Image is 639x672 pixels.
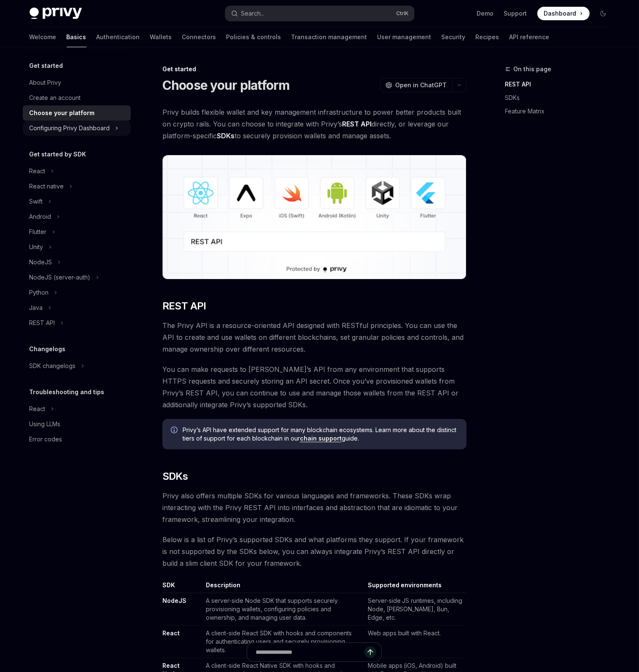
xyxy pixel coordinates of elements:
[171,427,179,435] svg: Info
[30,288,49,298] div: Python
[30,196,43,207] div: Swift
[162,155,466,279] img: images/Platform2.png
[30,419,61,429] div: Using LLMs
[30,434,62,444] div: Error codes
[30,166,46,176] div: React
[30,108,95,118] div: Choose your platform
[504,9,527,18] a: Support
[23,90,131,105] a: Create an account
[162,470,188,483] span: SDKs
[364,581,466,593] th: Supported environments
[544,9,577,18] span: Dashboard
[23,270,131,285] button: NodeJS (server-auth)
[505,91,617,105] a: SDKs
[217,132,235,140] strong: SDKs
[380,78,452,92] button: Open in ChatGPT
[183,426,458,443] span: Privy’s API have extended support for many blockchain ecosystems. Learn more about the distinct t...
[23,164,131,179] button: React
[514,64,552,74] span: On this page
[150,27,172,47] a: Wallets
[241,8,265,19] div: Search...
[30,93,81,103] div: Create an account
[256,643,364,661] input: Ask a question...
[364,646,376,658] button: Send message
[97,27,140,47] a: Authentication
[30,149,86,159] h5: Get started by SDK
[30,242,43,252] div: Unity
[30,344,66,354] h5: Changelogs
[23,224,131,239] button: Flutter
[396,81,447,89] span: Open in ChatGPT
[377,27,431,47] a: User management
[30,404,46,414] div: React
[505,105,617,118] a: Feature Matrix
[162,629,180,637] a: React
[23,285,131,300] button: Python
[23,121,131,136] button: Configuring Privy Dashboard
[30,61,63,71] h5: Get started
[30,318,55,328] div: REST API
[202,593,364,626] td: A server-side Node SDK that supports securely provisioning wallets, configuring policies and owne...
[162,320,466,355] span: The Privy API is a resource-oriented API designed with RESTful principles. You can use the API to...
[342,120,372,128] strong: REST API
[505,78,617,91] a: REST API
[23,358,131,374] button: SDK changelogs
[23,417,131,432] a: Using LLMs
[202,626,364,658] td: A client-side React SDK with hooks and components for authenticating users and securely provision...
[162,534,466,569] span: Below is a list of Privy’s supported SDKs and what platforms they support. If your framework is n...
[225,6,414,21] button: Search...CtrlK
[162,299,206,313] span: REST API
[30,8,82,19] img: dark logo
[510,27,550,47] a: API reference
[300,435,342,442] a: chain support
[162,581,203,593] th: SDK
[30,303,43,313] div: Java
[291,27,367,47] a: Transaction management
[162,65,466,73] div: Get started
[202,581,364,593] th: Description
[537,7,590,20] a: Dashboard
[30,181,64,191] div: React native
[23,75,131,90] a: About Privy
[23,239,131,255] button: Unity
[162,490,466,525] span: Privy also offers multiple SDKs for various languages and frameworks. These SDKs wrap interacting...
[23,105,131,121] a: Choose your platform
[30,212,51,222] div: Android
[23,194,131,209] button: Swift
[67,27,86,47] a: Basics
[30,272,91,282] div: NodeJS (server-auth)
[396,10,409,17] span: Ctrl K
[364,593,466,626] td: Server-side JS runtimes, including Node, [PERSON_NAME], Bun, Edge, etc.
[30,78,62,88] div: About Privy
[23,209,131,224] button: Android
[182,27,216,47] a: Connectors
[476,27,499,47] a: Recipes
[477,9,494,18] a: Demo
[23,300,131,315] button: Java
[30,387,105,397] h5: Troubleshooting and tips
[364,626,466,658] td: Web apps built with React.
[23,432,131,447] a: Error codes
[23,255,131,270] button: NodeJS
[30,27,57,47] a: Welcome
[596,7,610,20] button: Toggle dark mode
[442,27,466,47] a: Security
[23,315,131,331] button: REST API
[162,78,290,93] h1: Choose your platform
[226,27,281,47] a: Policies & controls
[162,363,466,411] span: You can make requests to [PERSON_NAME]’s API from any environment that supports HTTPS requests an...
[23,401,131,417] button: React
[162,597,186,605] a: NodeJS
[30,123,110,133] div: Configuring Privy Dashboard
[30,227,47,237] div: Flutter
[23,179,131,194] button: React native
[30,361,76,371] div: SDK changelogs
[30,257,52,267] div: NodeJS
[162,106,466,142] span: Privy builds flexible wallet and key management infrastructure to power better products built on ...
